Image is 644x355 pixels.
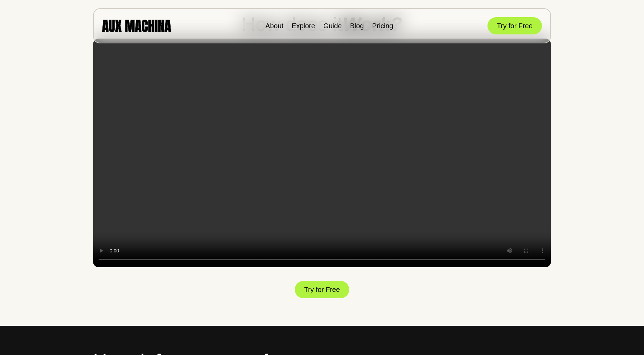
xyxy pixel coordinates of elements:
a: Blog [350,22,364,30]
a: Guide [323,22,342,30]
a: About [265,22,283,30]
button: Try for Free [295,281,349,298]
a: Explore [292,22,315,30]
img: AUX MACHINA [102,20,171,32]
button: Try for Free [487,17,542,34]
a: Pricing [372,22,393,30]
